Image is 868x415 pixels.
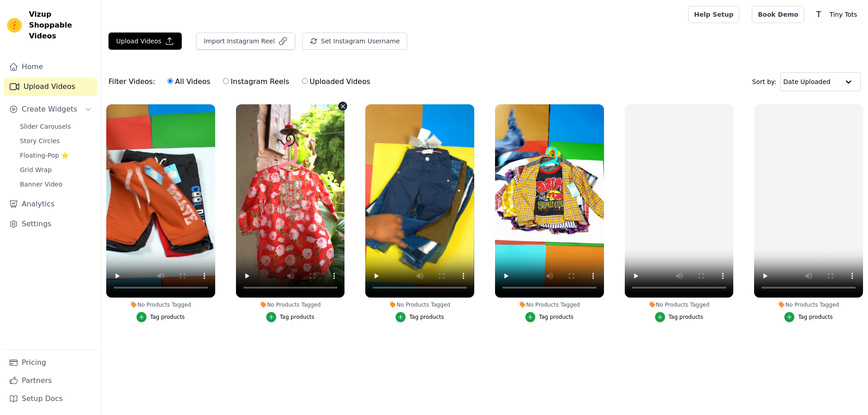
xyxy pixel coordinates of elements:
div: Tag products [409,313,444,321]
div: No Products Tagged [625,301,734,308]
span: Grid Wrap [20,165,52,174]
div: Tag products [280,313,315,321]
div: No Products Tagged [754,301,863,308]
text: T [816,10,821,19]
button: Tag products [396,312,444,322]
label: All Videos [167,76,211,88]
button: Set Instagram Username [302,33,407,50]
a: Help Setup [688,6,739,23]
input: All Videos [167,78,173,84]
input: Instagram Reels [223,78,229,84]
a: Settings [4,215,97,233]
a: Pricing [4,354,97,372]
div: No Products Tagged [495,301,604,308]
span: Story Circles [20,136,60,145]
a: Book Demo [752,6,804,23]
button: Tag products [266,312,315,322]
a: Upload Videos [4,78,97,96]
button: Create Widgets [4,100,97,118]
span: Vizup Shoppable Videos [29,9,94,42]
a: Partners [4,372,97,390]
div: No Products Tagged [236,301,345,308]
a: Story Circles [14,135,97,147]
div: Tag products [798,313,833,321]
div: No Products Tagged [365,301,474,308]
a: Analytics [4,195,97,213]
a: Home [4,58,97,76]
a: Grid Wrap [14,163,97,176]
button: Upload Videos [108,33,182,50]
a: Floating-Pop ⭐ [14,149,97,162]
span: Floating-Pop ⭐ [20,151,69,160]
button: Tag products [784,312,833,322]
span: Slider Carousels [20,122,71,131]
div: No Products Tagged [106,301,215,308]
img: Vizup [7,18,22,33]
div: Tag products [150,313,185,321]
button: Tag products [525,312,574,322]
button: Tag products [137,312,185,322]
button: Import Instagram Reel [196,33,295,50]
div: Sort by: [752,72,861,91]
input: Uploaded Videos [302,78,308,84]
button: Tag products [655,312,703,322]
label: Instagram Reels [222,76,289,88]
p: Tiny Tots [826,6,861,23]
button: T Tiny Tots [811,6,861,23]
div: Tag products [669,313,703,321]
label: Uploaded Videos [302,76,371,88]
div: Filter Videos: [108,71,375,92]
a: Slider Carousels [14,120,97,133]
div: Tag products [539,313,574,321]
span: Banner Video [20,180,62,189]
button: Video Delete [338,102,347,111]
a: Setup Docs [4,390,97,408]
a: Banner Video [14,178,97,191]
span: Create Widgets [22,104,77,115]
